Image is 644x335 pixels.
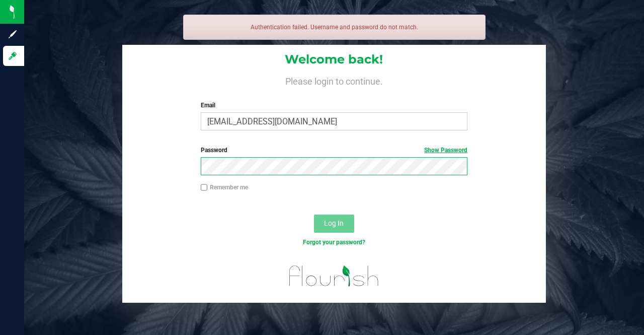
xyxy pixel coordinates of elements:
[424,147,467,154] a: Show Password
[183,15,486,40] div: Authentication failed. Username and password do not match.
[122,75,545,87] h4: Please login to continue.
[314,215,354,233] button: Log In
[201,147,227,154] span: Password
[303,239,365,246] a: Forgot your password?
[201,183,248,192] label: Remember me
[8,29,18,39] inline-svg: Sign up
[122,53,545,66] h1: Welcome back!
[8,51,18,61] inline-svg: Log in
[281,258,387,294] img: flourish_logo.svg
[201,184,208,191] input: Remember me
[324,219,344,227] span: Log In
[201,101,468,110] label: Email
